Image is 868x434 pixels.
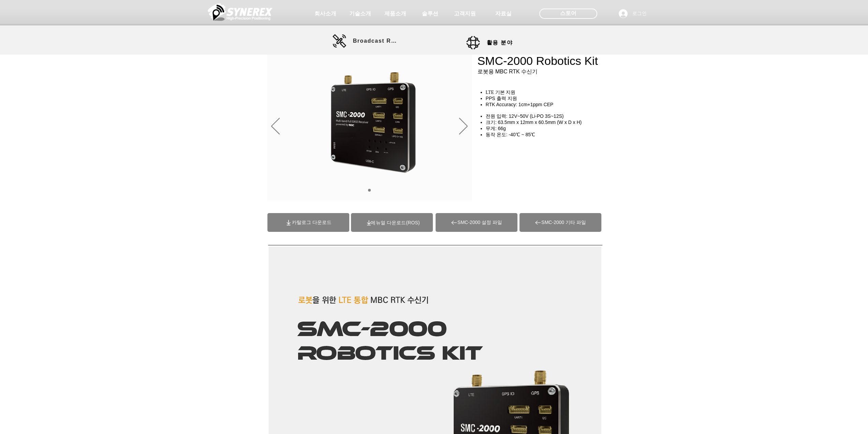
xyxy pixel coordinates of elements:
a: 고객지원 [448,7,482,20]
img: 대지 2.png [329,72,418,174]
nav: 슬라이드 [366,189,373,192]
a: 카탈로그 다운로드 [267,213,349,232]
span: 스토어 [560,10,576,17]
span: RTK Accuracy: 1cm+1ppm CEP [486,102,554,107]
a: 자료실 [486,7,520,20]
span: Broadcast RTK [353,38,399,44]
a: 회사소개 [308,7,342,20]
span: 자료실 [495,10,512,17]
span: 무게: 66g [486,126,506,131]
span: 크기: 63.5mm x 12mm x 60.5mm (W x D x H) [486,120,582,125]
a: 솔루션 [413,7,447,20]
span: SMC-2000 설정 파일 [457,220,502,226]
span: 카탈로그 다운로드 [292,220,332,226]
button: 이전 [271,118,280,136]
span: 회사소개 [314,10,336,17]
span: 솔루션 [422,10,438,17]
img: 씨너렉스_White_simbol_대지 1.png [208,2,273,22]
a: SMC-2000 기타 파일 [519,213,601,232]
a: 기술소개 [343,7,377,20]
span: 동작 온도: -40℃ ~ 85℃ [486,132,535,137]
span: 활용 분야 [487,39,513,46]
button: 다음 [459,118,468,136]
a: 01 [368,189,371,192]
a: 활용 분야 [466,36,528,50]
span: 기술소개 [349,10,371,17]
div: 스토어 [539,9,597,19]
span: SMC-2000 기타 파일 [541,220,586,226]
button: 로그인 [614,7,651,20]
a: SMC-2000 설정 파일 [436,213,517,232]
a: 제품소개 [378,7,412,20]
a: Broadcast RTK [333,34,399,48]
div: 슬라이드쇼 [267,53,472,200]
span: 전원 입력: 12V~50V (Li-PO 3S~12S) [486,113,564,119]
span: 제품소개 [384,10,406,17]
iframe: Wix Chat [790,405,868,434]
span: 로그인 [630,10,649,17]
a: (ROS)메뉴얼 다운로드 [371,220,420,225]
span: 고객지원 [454,10,476,17]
